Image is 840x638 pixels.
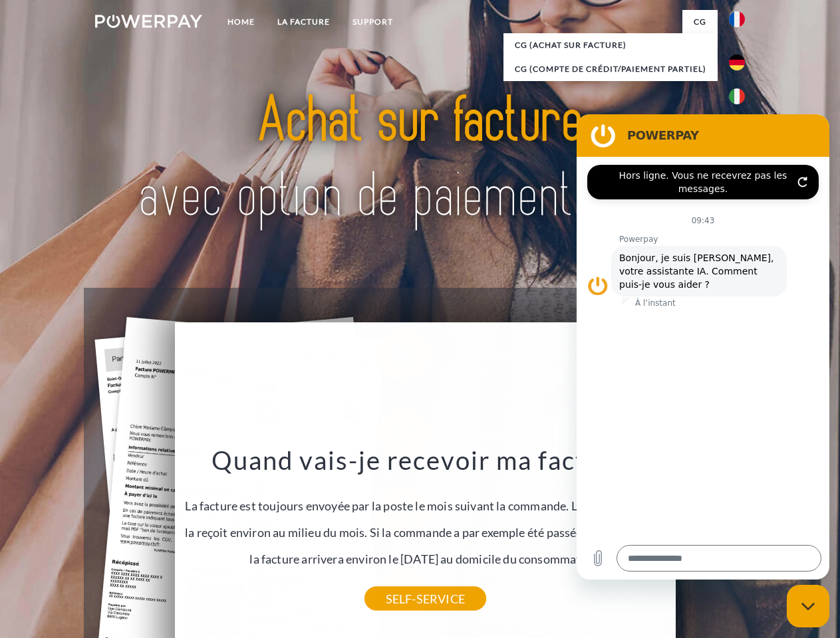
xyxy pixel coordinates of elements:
[729,11,745,27] img: fr
[127,64,713,255] img: title-powerpay_fr.svg
[182,444,668,476] h3: Quand vais-je recevoir ma facture?
[266,10,341,34] a: LA FACTURE
[682,10,718,34] a: CG
[216,10,266,34] a: Home
[503,57,718,81] a: CG (Compte de crédit/paiement partiel)
[95,15,202,28] img: logo-powerpay-white.svg
[341,10,404,34] a: Support
[577,114,829,580] iframe: Fenêtre de messagerie
[503,33,718,57] a: CG (achat sur facture)
[182,444,668,599] div: La facture est toujours envoyée par la poste le mois suivant la commande. Le consommateur la reço...
[787,585,829,627] iframe: Bouton de lancement de la fenêtre de messagerie, conversation en cours
[729,88,745,104] img: it
[364,587,486,611] a: SELF-SERVICE
[729,54,745,70] img: de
